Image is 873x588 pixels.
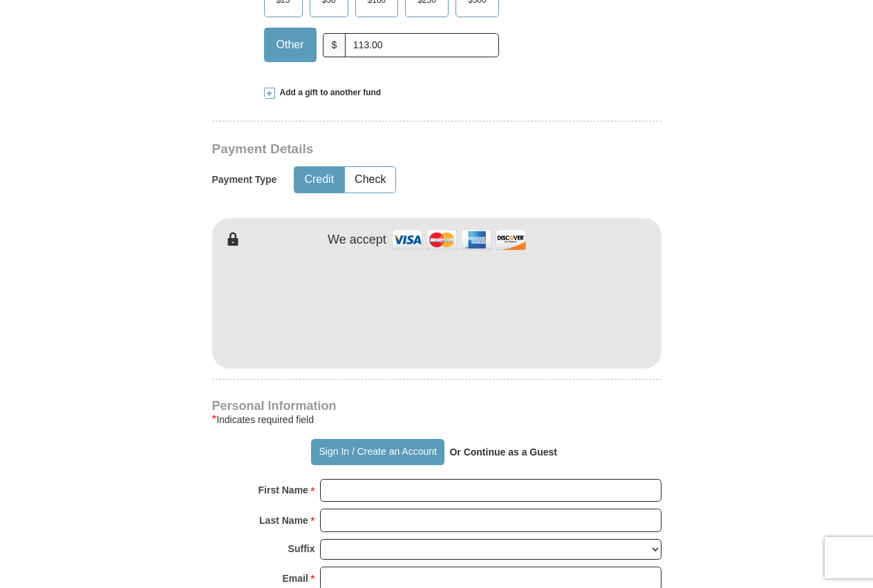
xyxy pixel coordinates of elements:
strong: Last Name [259,511,308,530]
button: Credit [294,167,344,193]
span: $ [323,33,346,57]
strong: Email [283,569,308,588]
h5: Payment Type [212,174,277,186]
span: Add a gift to another fund [275,87,382,99]
h3: Payment Details [212,141,565,157]
span: Other [270,35,311,55]
strong: Or Continue as a Guest [449,447,557,458]
strong: Suffix [288,539,315,558]
img: credit cards accepted [390,225,528,255]
h4: We accept [328,233,386,248]
strong: First Name [259,480,308,500]
input: Other Amount [345,33,498,57]
div: Indicates required field [212,411,661,428]
button: Check [345,167,395,193]
button: Sign In / Create an Account [311,439,444,465]
h4: Personal Information [212,400,661,411]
